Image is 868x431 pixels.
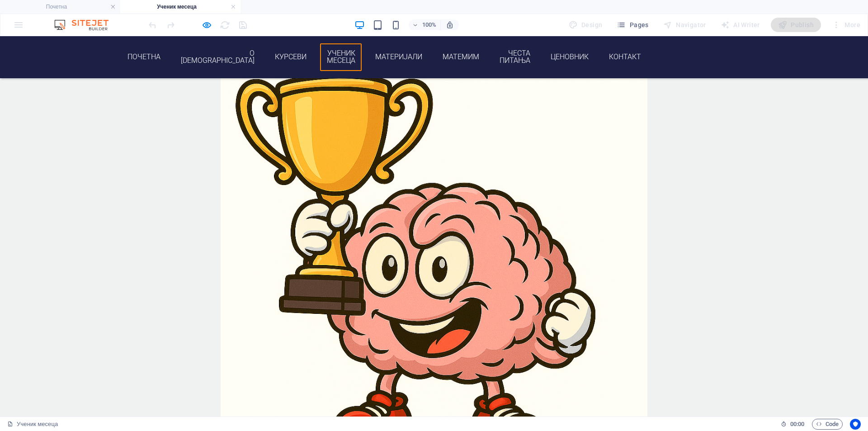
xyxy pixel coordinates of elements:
[790,419,804,430] span: 00 00
[436,11,486,31] a: Матемим
[797,421,798,427] span: :
[320,7,362,35] a: Ученик месеца
[52,19,120,30] img: Editor Logo
[816,419,839,430] span: Code
[7,419,58,430] a: Click to cancel selection. Double-click to open Pages
[120,2,241,12] h4: Ученик месеца
[409,19,441,30] button: 100%
[422,19,437,30] h6: 100%
[544,11,595,31] a: Ценовник
[617,20,648,29] span: Pages
[812,419,843,430] button: Code
[175,7,261,35] a: О [DEMOGRAPHIC_DATA]
[602,11,647,31] a: Контакт
[369,11,429,31] a: Материјали
[493,7,537,35] a: Честа питања
[781,419,805,430] h6: Session time
[613,18,652,32] button: Pages
[121,11,167,31] a: Почетна
[446,21,454,29] i: On resize automatically adjust zoom level to fit chosen device.
[565,18,606,32] div: Design (Ctrl+Alt+Y)
[850,419,861,430] button: Usercentrics
[269,11,313,31] a: Курсеви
